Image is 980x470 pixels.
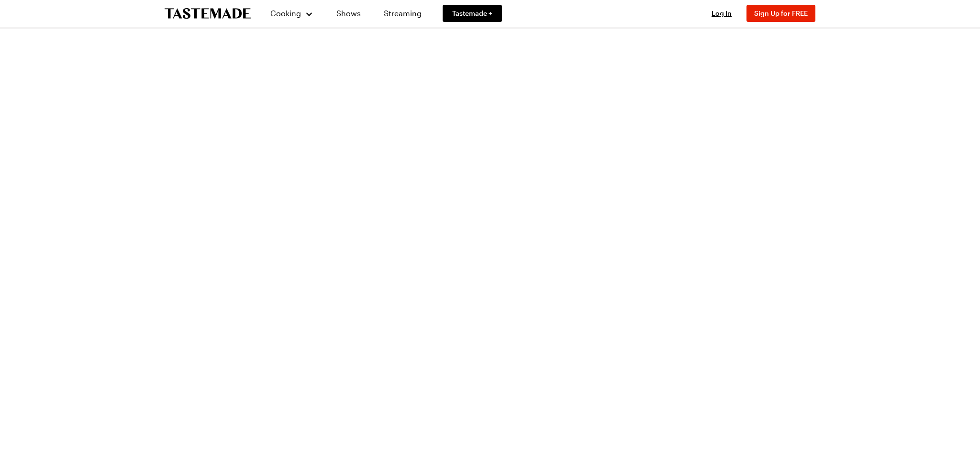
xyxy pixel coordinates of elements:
a: To Tastemade Home Page [165,8,251,19]
span: Log In [712,9,732,17]
button: Cooking [270,2,313,25]
button: Sign Up for FREE [746,5,815,22]
span: Cooking [270,9,301,18]
span: Sign Up for FREE [754,9,808,17]
button: Log In [702,9,741,18]
span: Tastemade + [452,9,492,18]
a: Tastemade + [443,5,502,22]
